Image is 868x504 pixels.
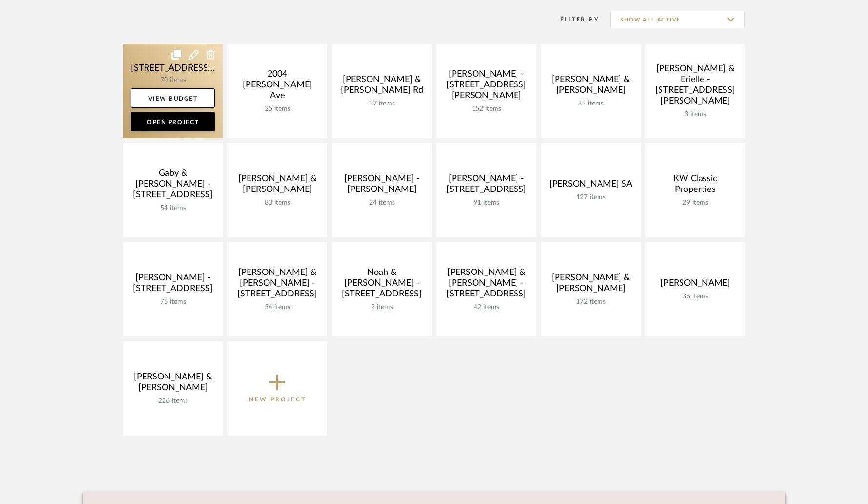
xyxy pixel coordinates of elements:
[549,74,633,100] div: [PERSON_NAME] & [PERSON_NAME]
[653,278,737,293] div: [PERSON_NAME]
[444,267,528,303] div: [PERSON_NAME] & [PERSON_NAME] - [STREET_ADDRESS]
[340,74,424,100] div: [PERSON_NAME] & [PERSON_NAME] Rd
[340,173,424,199] div: [PERSON_NAME] - [PERSON_NAME]
[444,69,528,105] div: [PERSON_NAME] - [STREET_ADDRESS][PERSON_NAME]
[444,105,528,113] div: 152 items
[131,168,215,204] div: Gaby & [PERSON_NAME] -[STREET_ADDRESS]
[653,199,737,207] div: 29 items
[340,199,424,207] div: 24 items
[549,179,633,193] div: [PERSON_NAME] SA
[340,267,424,303] div: Noah & [PERSON_NAME] - [STREET_ADDRESS]
[131,397,215,405] div: 226 items
[653,110,737,119] div: 3 items
[131,204,215,212] div: 54 items
[235,303,319,312] div: 54 items
[549,193,633,202] div: 127 items
[653,293,737,301] div: 36 items
[227,341,327,436] button: New Project
[249,395,306,404] p: New Project
[653,63,737,110] div: [PERSON_NAME] & Erielle - [STREET_ADDRESS][PERSON_NAME]
[340,303,424,312] div: 2 items
[235,69,319,105] div: 2004 [PERSON_NAME] Ave
[235,267,319,303] div: [PERSON_NAME] & [PERSON_NAME] - [STREET_ADDRESS]
[131,372,215,397] div: [PERSON_NAME] & [PERSON_NAME]
[131,298,215,306] div: 76 items
[549,273,633,298] div: [PERSON_NAME] & [PERSON_NAME]
[444,199,528,207] div: 91 items
[548,15,599,24] div: Filter By
[235,173,319,199] div: [PERSON_NAME] & [PERSON_NAME]
[444,173,528,199] div: [PERSON_NAME] - [STREET_ADDRESS]
[235,105,319,113] div: 25 items
[340,100,424,108] div: 37 items
[131,88,215,108] a: View Budget
[549,298,633,306] div: 172 items
[131,273,215,298] div: [PERSON_NAME] - [STREET_ADDRESS]
[549,100,633,108] div: 85 items
[444,303,528,312] div: 42 items
[131,112,215,131] a: Open Project
[653,173,737,199] div: KW Classic Properties
[235,199,319,207] div: 83 items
